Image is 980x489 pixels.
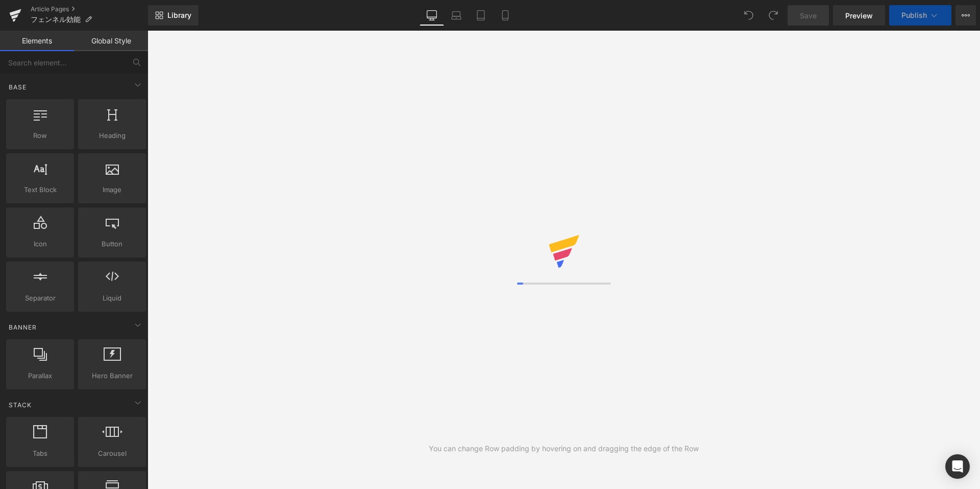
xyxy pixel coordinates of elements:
span: Image [81,184,143,195]
span: Carousel [81,448,143,459]
span: Save [800,10,817,21]
span: Parallax [9,370,71,381]
button: Publish [889,5,951,26]
span: Button [81,239,143,249]
a: Tablet [469,5,493,26]
span: Separator [9,293,71,304]
span: Liquid [81,293,143,304]
a: Global Style [74,31,148,51]
a: Preview [833,5,885,26]
a: Mobile [493,5,518,26]
span: Publish [901,11,927,19]
span: Row [9,130,71,141]
span: フェンネル効能 [31,15,81,24]
span: Library [167,11,191,20]
div: You can change Row padding by hovering on and dragging the edge of the Row [429,443,699,454]
a: Desktop [420,5,444,26]
span: Heading [81,130,143,141]
div: Open Intercom Messenger [945,454,970,479]
span: Base [8,82,28,92]
a: Article Pages [31,5,148,13]
button: More [955,5,976,26]
span: Text Block [9,184,71,195]
span: Icon [9,239,71,249]
button: Undo [739,5,759,26]
span: Tabs [9,448,71,459]
button: Redo [763,5,783,26]
span: Hero Banner [81,370,143,381]
a: Laptop [444,5,469,26]
span: Preview [845,10,873,21]
a: New Library [148,5,199,26]
span: Stack [8,400,33,410]
span: Banner [8,322,38,332]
